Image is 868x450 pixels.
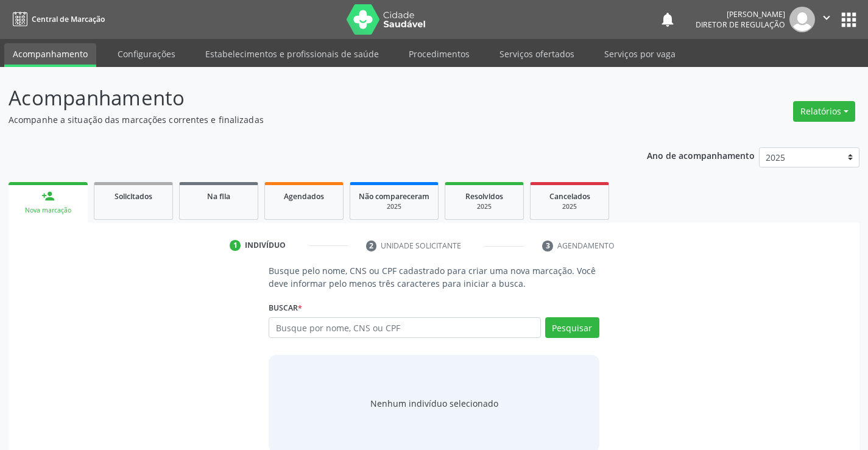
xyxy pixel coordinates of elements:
[647,147,755,163] p: Ano de acompanhamento
[359,202,429,211] div: 2025
[815,7,838,32] button: 
[197,43,387,65] a: Estabelecimentos e profissionais de saúde
[17,206,79,215] div: Nova marcação
[284,191,324,202] span: Agendados
[549,191,590,202] span: Cancelados
[696,9,785,19] div: [PERSON_NAME]
[793,101,855,122] button: Relatórios
[269,264,599,290] p: Busque pelo nome, CNS ou CPF cadastrado para criar uma nova marcação. Você deve informar pelo men...
[207,191,230,202] span: Na fila
[4,43,96,67] a: Acompanhamento
[9,113,604,126] p: Acompanhe a situação das marcações correntes e finalizadas
[789,7,815,32] img: img
[32,14,105,24] span: Central de Marcação
[659,11,676,28] button: notifications
[465,191,503,202] span: Resolvidos
[269,317,540,338] input: Busque por nome, CNS ou CPF
[545,317,599,338] button: Pesquisar
[820,11,833,24] i: 
[9,9,105,29] a: Central de Marcação
[245,240,286,251] div: Indivíduo
[359,191,429,202] span: Não compareceram
[838,9,859,30] button: apps
[491,43,583,65] a: Serviços ofertados
[109,43,184,65] a: Configurações
[596,43,684,65] a: Serviços por vaga
[370,397,498,410] div: Nenhum indivíduo selecionado
[269,298,302,317] label: Buscar
[9,83,604,113] p: Acompanhamento
[696,19,785,30] span: Diretor de regulação
[454,202,515,211] div: 2025
[539,202,600,211] div: 2025
[41,189,55,203] div: person_add
[230,240,241,251] div: 1
[400,43,478,65] a: Procedimentos
[115,191,152,202] span: Solicitados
